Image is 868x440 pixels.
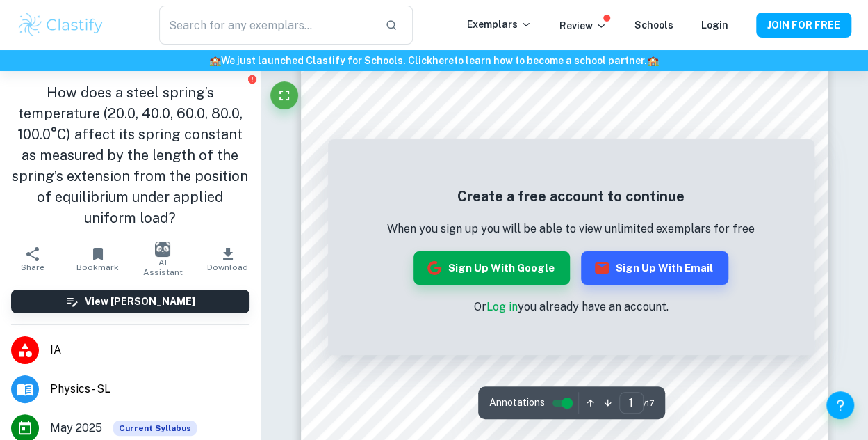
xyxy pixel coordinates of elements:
img: Clastify logo [17,11,105,39]
span: / 17 [644,397,654,409]
input: Search for any exemplars... [159,6,374,45]
button: Report issue [247,74,258,84]
a: Log in [486,300,518,313]
span: Share [21,262,44,272]
span: 🏫 [209,55,221,66]
button: Sign up with Google [413,251,570,285]
div: This exemplar is based on the current syllabus. Feel free to refer to it for inspiration/ideas wh... [113,421,197,436]
p: Exemplars [467,17,532,32]
button: AI Assistant [130,239,195,278]
button: Download [195,239,261,278]
h5: Create a free account to continue [387,186,755,207]
span: May 2025 [50,420,102,437]
p: Or you already have an account. [387,299,755,315]
p: Review [559,18,607,33]
a: Login [701,19,728,31]
h6: We just launched Clastify for Schools. Click to learn how to become a school partner. [3,53,865,68]
span: IA [50,342,249,359]
a: Schools [634,19,673,31]
span: Physics - SL [50,381,249,398]
button: JOIN FOR FREE [756,13,851,38]
span: Download [207,262,248,272]
span: AI Assistant [138,258,187,277]
span: Annotations [489,395,545,410]
button: Sign up with Email [581,251,728,285]
img: AI Assistant [155,242,170,257]
p: When you sign up you will be able to view unlimited exemplars for free [387,221,755,237]
span: 🏫 [647,55,659,66]
button: Fullscreen [270,81,298,109]
h6: View [PERSON_NAME] [85,294,195,309]
span: Current Syllabus [113,421,197,436]
h1: How does a steel spring’s temperature (20.0, 40.0, 60.0, 80.0, 100.0°C) affect its spring constan... [11,82,249,228]
a: here [432,55,454,66]
button: Bookmark [65,239,131,278]
button: Help and Feedback [826,391,854,419]
button: View [PERSON_NAME] [11,290,249,313]
span: Bookmark [76,262,119,272]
